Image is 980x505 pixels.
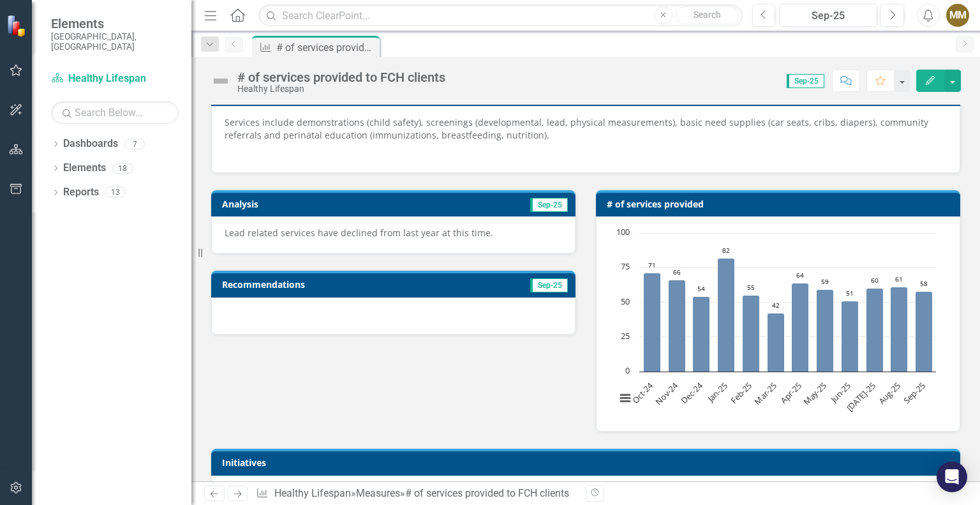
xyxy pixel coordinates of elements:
a: Measures [356,487,400,499]
text: 59 [821,277,829,286]
path: Feb-25, 55. Actual. [743,296,760,372]
text: 61 [895,275,903,283]
text: 42 [772,301,780,310]
a: Healthy Lifespan [274,487,351,499]
text: Dec-24 [679,380,706,407]
input: Search Below... [51,102,179,124]
div: » » [256,486,576,501]
svg: Interactive chart [609,227,942,418]
input: Search ClearPoint... [258,4,742,27]
text: 71 [648,260,656,269]
path: Aug-25, 61. Actual. [891,287,908,372]
text: Apr-25 [778,380,803,405]
div: # of services provided to FCH clients [405,487,569,499]
path: Jun-25, 51. Actual. [842,301,859,372]
h3: Recommendations [222,280,458,289]
button: Sep-25 [779,4,877,27]
img: Not Defined [211,71,231,91]
text: Oct-24 [630,380,656,406]
span: Services include demonstrations (child safety), screenings (developmental, lead, physical measure... [225,116,928,141]
h3: Analysis [222,199,390,209]
span: Sep-25 [530,198,568,212]
span: Search [694,10,721,20]
div: Sep-25 [783,8,873,24]
h3: Initiatives [222,458,954,467]
small: [GEOGRAPHIC_DATA], [GEOGRAPHIC_DATA] [51,31,179,52]
path: Oct-24, 71. Actual. [644,273,661,372]
text: May-25 [801,380,828,407]
path: Dec-24, 54. Actual. [693,297,710,372]
button: View chart menu, Chart [616,389,634,407]
path: Apr-25, 64. Actual. [792,283,809,372]
div: 18 [112,163,133,174]
a: Reports [63,185,99,200]
img: ClearPoint Strategy [6,15,29,37]
div: 7 [124,139,145,149]
a: Elements [63,161,106,176]
div: Open Intercom Messenger [937,462,967,492]
text: 0 [625,365,630,376]
text: Nov-24 [653,380,680,407]
text: Jun-25 [828,380,853,405]
div: # of services provided to FCH clients [276,40,376,56]
text: 60 [871,276,879,285]
span: Sep-25 [530,278,568,292]
text: 64 [796,271,804,280]
text: 82 [722,246,730,255]
span: Sep-25 [787,74,824,88]
path: Sep-25, 58. Actual. [916,292,933,372]
div: # of services provided to FCH clients [237,70,445,84]
text: Sep-25 [901,380,927,406]
text: Feb-25 [728,380,754,406]
div: 13 [105,187,126,198]
text: 25 [621,330,630,342]
button: MM [946,4,969,27]
text: 100 [616,226,630,237]
text: 66 [673,268,681,276]
path: Mar-25, 42. Actual. [768,313,785,372]
text: 51 [846,289,854,298]
div: Healthy Lifespan [237,84,445,94]
path: Jul-25, 60. Actual. [866,289,884,372]
path: Nov-24, 66. Actual. [669,280,686,372]
text: 50 [621,296,630,307]
text: Mar-25 [752,380,778,407]
a: Dashboards [63,137,118,151]
h3: # of services provided [607,199,954,209]
div: Chart. Highcharts interactive chart. [609,227,947,418]
a: Healthy Lifespan [51,72,179,86]
text: [DATE]-25 [844,380,878,414]
text: Jan-25 [704,380,730,405]
path: May-25, 59. Actual. [817,290,834,372]
text: 58 [920,279,928,288]
text: 54 [697,284,705,293]
span: Elements [51,16,179,31]
text: 75 [621,260,630,272]
path: Jan-25, 82. Actual. [718,259,735,372]
p: Lead related services have declined from last year at this time. [225,227,562,239]
button: Search [676,6,739,24]
text: Aug-25 [876,380,903,407]
text: 55 [747,283,755,292]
